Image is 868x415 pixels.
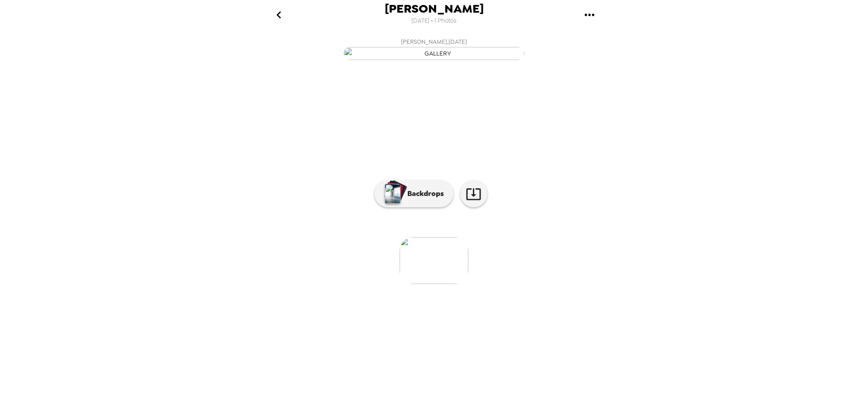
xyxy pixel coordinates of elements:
[411,15,457,27] span: [DATE] • 1 Photos
[385,3,484,15] span: [PERSON_NAME]
[374,180,453,207] button: Backdrops
[253,34,615,63] button: [PERSON_NAME],[DATE]
[403,188,444,199] p: Backdrops
[400,237,468,284] img: gallery
[401,37,467,47] span: [PERSON_NAME] , [DATE]
[344,47,524,60] img: gallery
